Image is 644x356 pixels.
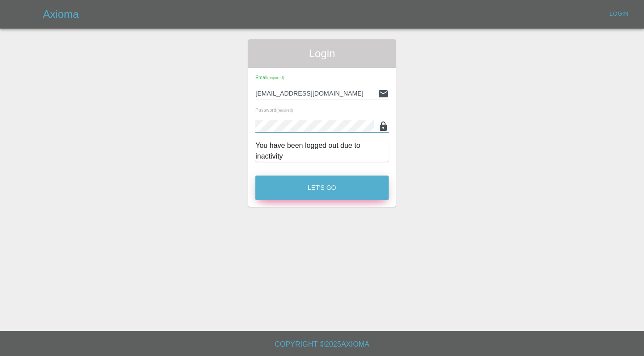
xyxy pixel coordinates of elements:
[267,76,284,80] small: (required)
[255,46,389,61] span: Login
[605,7,633,21] a: Login
[7,338,637,351] h6: Copyright © 2025 Axioma
[255,140,389,162] div: You have been logged out due to inactivity
[43,7,79,21] h5: Axioma
[276,109,293,113] small: (required)
[255,107,293,113] span: Password
[255,176,389,200] button: Let's Go
[255,75,284,80] span: Email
